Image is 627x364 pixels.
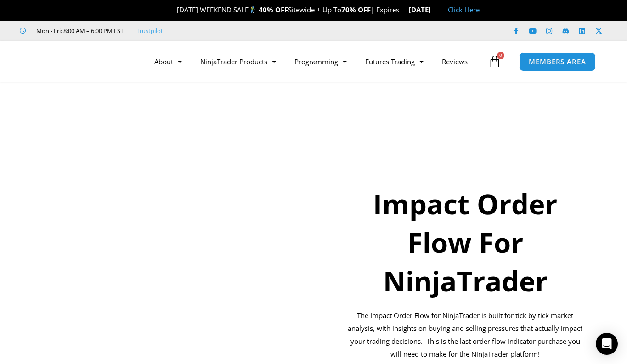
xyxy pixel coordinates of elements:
a: Trustpilot [136,25,163,36]
a: NinjaTrader Products [191,51,285,72]
nav: Menu [145,51,486,72]
img: 🏭 [431,6,438,13]
a: Futures Trading [356,51,433,72]
p: The Impact Order Flow for NinjaTrader is built for tick by tick market analysis, with insights on... [346,309,585,360]
img: LogoAI | Affordable Indicators – NinjaTrader [26,45,124,78]
span: MEMBERS AREA [529,58,586,65]
img: 🏌️‍♂️ [249,6,256,13]
img: 🎉 [169,6,176,13]
a: Click Here [448,5,480,14]
a: 0 [474,48,515,75]
strong: 70% OFF [341,5,371,14]
strong: 40% OFF [259,5,288,14]
a: Reviews [433,51,477,72]
span: 0 [497,52,504,59]
a: Programming [285,51,356,72]
a: MEMBERS AREA [519,52,596,71]
strong: [DATE] [409,5,439,14]
img: ⌛ [400,6,407,13]
span: [DATE] WEEKEND SALE Sitewide + Up To | Expires [167,5,408,14]
h1: Impact Order Flow For NinjaTrader [346,185,585,300]
a: About [145,51,191,72]
div: Open Intercom Messenger [596,333,618,355]
span: Mon - Fri: 8:00 AM – 6:00 PM EST [34,25,124,36]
